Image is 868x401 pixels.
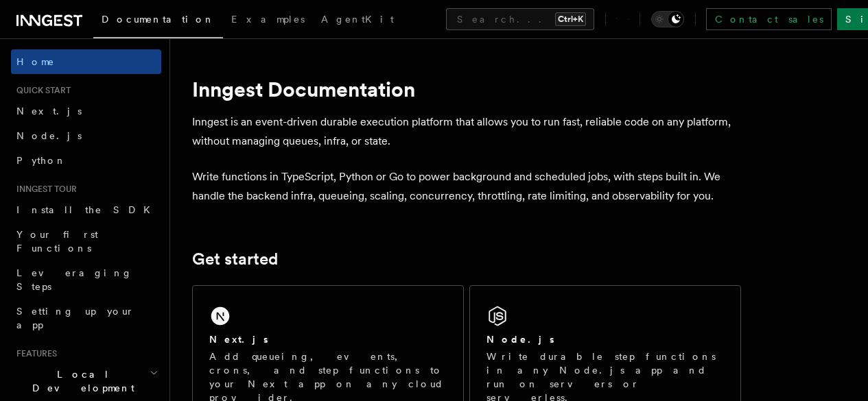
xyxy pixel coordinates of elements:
button: Local Development [11,362,161,400]
button: Search...Ctrl+K [446,8,594,30]
h2: Node.js [486,332,554,346]
span: Quick start [11,85,71,96]
h1: Inngest Documentation [192,77,741,101]
span: Local Development [11,367,150,395]
span: Features [11,348,57,359]
span: Documentation [102,14,215,25]
a: Your first Functions [11,222,161,260]
a: Examples [223,4,313,37]
span: Python [16,155,67,166]
span: Inngest tour [11,184,77,195]
a: Python [11,148,161,173]
p: Write functions in TypeScript, Python or Go to power background and scheduled jobs, with steps bu... [192,167,741,206]
kbd: Ctrl+K [555,12,586,26]
span: Node.js [16,130,82,141]
a: Home [11,49,161,74]
a: Contact sales [706,8,832,30]
a: AgentKit [313,4,402,37]
span: Home [16,55,55,69]
p: Inngest is an event-driven durable execution platform that allows you to run fast, reliable code ... [192,112,741,151]
a: Documentation [93,4,223,38]
a: Get started [192,250,278,269]
a: Install the SDK [11,197,161,222]
a: Node.js [11,123,161,148]
span: Your first Functions [16,229,98,254]
button: Toggle dark mode [651,11,684,27]
span: Install the SDK [16,204,159,215]
h2: Next.js [209,332,268,346]
a: Setting up your app [11,299,161,337]
span: Setting up your app [16,306,134,330]
a: Leveraging Steps [11,260,161,299]
span: Examples [231,14,305,25]
span: AgentKit [321,14,394,25]
a: Next.js [11,99,161,123]
span: Leveraging Steps [16,267,132,292]
span: Next.js [16,106,82,117]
